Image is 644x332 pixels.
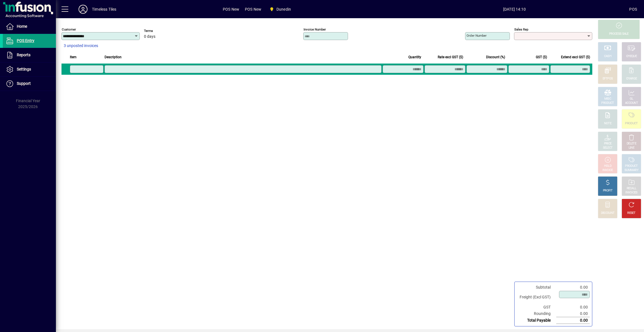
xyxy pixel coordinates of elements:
[604,142,612,146] div: PRICE
[438,54,463,60] span: Rate excl GST ($)
[629,146,634,150] div: LINE
[61,41,100,51] button: 3 unposted invoices
[626,54,637,59] div: CHEQUE
[17,38,34,43] span: POS Entry
[517,304,556,310] td: GST
[630,97,633,101] div: GL
[144,34,155,39] span: 0 days
[408,54,421,60] span: Quantity
[556,317,590,324] td: 0.00
[467,34,487,38] mat-label: Order number
[556,284,590,291] td: 0.00
[604,54,611,59] div: CASH
[3,48,56,62] a: Reports
[627,211,636,215] div: RESET
[400,5,629,14] span: [DATE] 14:10
[74,4,92,14] button: Profile
[70,54,77,60] span: Item
[105,54,122,60] span: Description
[17,24,27,29] span: Home
[601,101,614,105] div: PRODUCT
[486,54,505,60] span: Discount (%)
[625,121,638,126] div: PRODUCT
[556,304,590,310] td: 0.00
[604,121,611,126] div: NOTE
[62,27,76,31] mat-label: Customer
[603,146,613,150] div: SELECT
[609,32,629,36] div: PROCESS SALE
[629,5,637,14] div: POS
[603,189,612,193] div: PROFIT
[517,284,556,291] td: Subtotal
[601,211,614,215] div: DISCOUNT
[517,291,556,304] td: Freight (Excl GST)
[92,5,116,14] div: Timeless Tiles
[627,186,636,191] div: RECALL
[536,54,547,60] span: GST ($)
[3,62,56,76] a: Settings
[276,5,291,14] span: Dunedin
[245,5,261,14] span: POS New
[602,168,613,172] div: INVOICE
[625,164,638,168] div: PRODUCT
[517,310,556,317] td: Rounding
[267,4,293,14] span: Dunedin
[627,142,636,146] div: DELETE
[604,164,611,168] div: HOLD
[3,20,56,34] a: Home
[603,77,613,81] div: EFTPOS
[223,5,239,14] span: POS New
[604,97,611,101] div: MISC
[624,168,638,172] div: SUMMARY
[556,310,590,317] td: 0.00
[144,29,177,33] span: Terms
[517,317,556,324] td: Total Payable
[626,77,637,81] div: CHARGE
[17,67,31,71] span: Settings
[561,54,590,60] span: Extend excl GST ($)
[64,43,98,49] span: 3 unposted invoices
[514,27,528,31] mat-label: Sales rep
[17,81,31,86] span: Support
[3,77,56,91] a: Support
[625,191,637,195] div: INVOICES
[304,27,326,31] mat-label: Invoice number
[17,53,30,57] span: Reports
[625,101,638,105] div: ACCOUNT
